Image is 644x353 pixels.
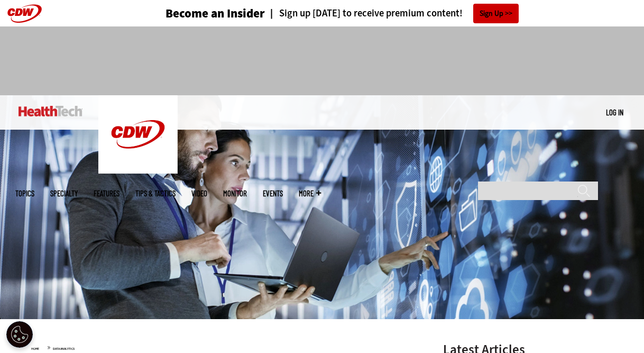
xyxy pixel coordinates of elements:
a: Video [191,189,207,197]
a: Become an Insider [126,7,265,20]
div: Cookie Settings [6,321,33,348]
a: Data Analytics [53,347,75,351]
h3: Become an Insider [165,7,265,20]
div: User menu [606,107,623,118]
a: Events [263,189,283,197]
a: Sign Up [473,4,519,23]
a: Tips & Tactics [135,189,176,197]
a: CDW [98,165,178,176]
button: Open Preferences [6,321,33,348]
a: Sign up [DATE] to receive premium content! [265,8,463,19]
div: » [31,343,415,351]
span: Specialty [50,189,78,197]
a: Log in [606,107,623,117]
span: Topics [15,189,34,197]
a: MonITor [223,189,247,197]
a: Home [31,347,39,351]
span: More [299,189,321,197]
img: Home [98,95,178,174]
img: Home [19,106,82,116]
iframe: advertisement [130,37,514,85]
a: Features [94,189,119,197]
